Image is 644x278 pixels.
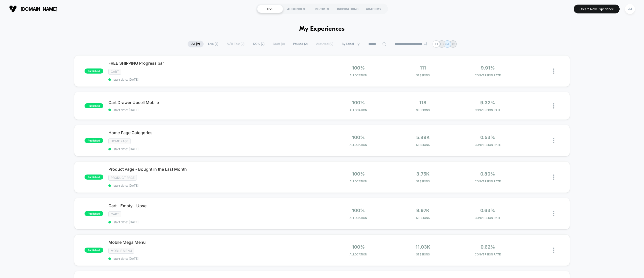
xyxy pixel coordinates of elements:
[392,74,454,77] span: Sessions
[108,220,322,224] span: start date: [DATE]
[553,175,554,180] img: close
[342,42,354,46] span: By Label
[457,74,519,77] span: CONVERSION RATE
[188,41,204,47] span: All ( 9 )
[416,135,430,140] span: 5.89k
[480,135,495,140] span: 0.53%
[361,5,387,13] div: ACADEMY
[204,41,222,47] span: Live ( 7 )
[249,41,268,47] span: 100% ( 7 )
[108,167,322,172] span: Product Page - Bought in the Last Month
[108,147,322,151] span: start date: [DATE]
[457,108,519,112] span: CONVERSION RATE
[108,61,322,66] span: FREE SHIPPING Progress bar
[433,40,440,48] div: + 1
[352,135,365,140] span: 100%
[392,143,454,147] span: Sessions
[85,248,103,253] span: published
[257,5,283,13] div: LIVE
[108,211,121,217] span: CART
[350,180,367,183] span: Allocation
[420,65,426,71] span: 111
[309,5,335,13] div: REPORTS
[457,253,519,256] span: CONVERSION RATE
[424,42,427,45] img: end
[623,4,636,14] button: JJ
[352,100,365,105] span: 100%
[8,5,59,13] button: [DOMAIN_NAME]
[625,4,635,14] div: JJ
[480,171,495,177] span: 0.80%
[85,138,103,143] span: published
[108,257,322,260] span: start date: [DATE]
[481,244,495,250] span: 0.62%
[352,171,365,177] span: 100%
[553,211,554,216] img: close
[451,42,455,46] p: DG
[108,203,322,208] span: Cart - Empty - Upsell
[350,74,367,77] span: Allocation
[108,69,121,75] span: CART
[21,6,57,12] span: [DOMAIN_NAME]
[299,25,345,33] h1: My Experiences
[85,103,103,108] span: published
[553,248,554,253] img: close
[553,103,554,109] img: close
[352,244,365,250] span: 100%
[480,100,495,105] span: 9.32%
[416,208,430,213] span: 9.97k
[350,253,367,256] span: Allocation
[108,175,137,181] span: Product Page
[419,100,426,105] span: 118
[350,143,367,147] span: Allocation
[350,216,367,220] span: Allocation
[108,240,322,245] span: Mobile Mega Menu
[445,42,449,46] p: JJ
[108,184,322,187] span: start date: [DATE]
[335,5,361,13] div: INSPIRATIONS
[85,211,103,216] span: published
[85,175,103,180] span: published
[9,5,17,13] img: Visually logo
[416,171,430,177] span: 3.75k
[108,78,322,81] span: start date: [DATE]
[108,138,131,144] span: Home Page
[108,108,322,112] span: start date: [DATE]
[392,180,454,183] span: Sessions
[440,42,444,46] p: TS
[108,100,322,105] span: Cart Drawer Upsell Mobile
[289,41,311,47] span: Paused ( 2 )
[480,208,495,213] span: 0.63%
[553,68,554,74] img: close
[481,65,495,71] span: 9.91%
[85,68,103,74] span: published
[392,108,454,112] span: Sessions
[416,244,430,250] span: 11.03k
[350,108,367,112] span: Allocation
[108,248,134,254] span: Mobile Menu
[457,216,519,220] span: CONVERSION RATE
[392,216,454,220] span: Sessions
[283,5,309,13] div: AUDIENCES
[457,143,519,147] span: CONVERSION RATE
[352,208,365,213] span: 100%
[553,138,554,143] img: close
[108,130,322,135] span: Home Page Categories
[352,65,365,71] span: 100%
[574,5,620,13] button: Create New Experience
[392,253,454,256] span: Sessions
[457,180,519,183] span: CONVERSION RATE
